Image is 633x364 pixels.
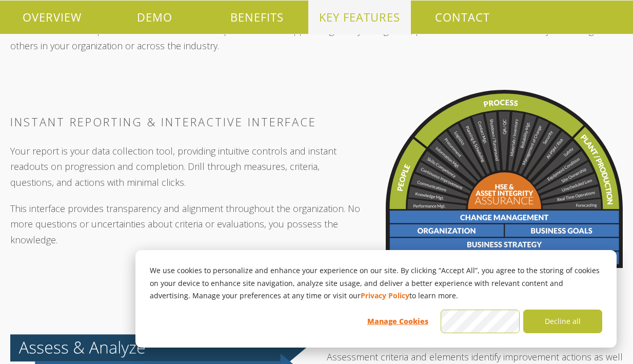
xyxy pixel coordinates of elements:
[10,116,365,128] h2: INSTANT REPORTING & INTERACTIVE INTERFACE
[10,143,365,190] p: Your report is your data collection tool, providing intuitive controls and instant readouts on pr...
[441,310,520,333] button: Accept all
[103,1,206,34] p: DEMO
[411,1,513,34] p: CONTACT
[150,264,602,302] p: We use cookies to personalize and enhance your experience on our site. By clicking “Accept All”, ...
[361,290,409,302] a: Privacy Policy
[523,310,602,333] button: Decline all
[135,250,617,348] div: Cookie banner
[206,1,308,34] p: BENEFITS
[386,90,623,268] img: beam-model-01-DANIEL-BIPES
[1,1,103,34] p: OVERVIEW
[358,310,437,333] button: Manage Cookies
[10,201,365,248] p: This interface provides transparency and alignment throughout the organization. No more questions...
[308,1,411,34] p: KEY FEATURES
